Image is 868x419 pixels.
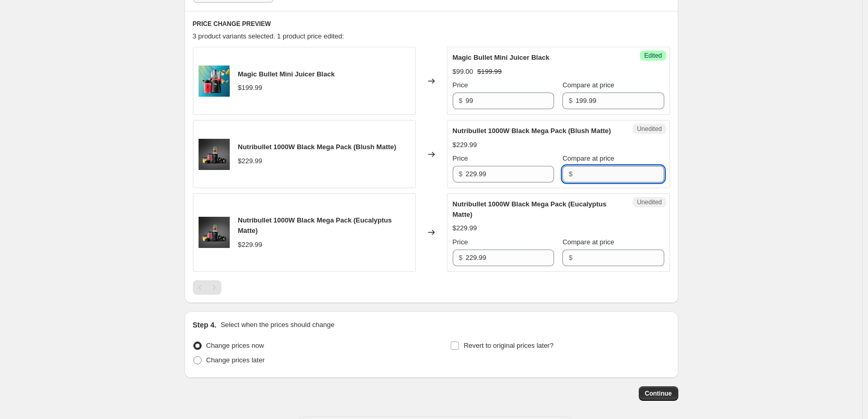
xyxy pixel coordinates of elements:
[464,342,554,349] span: Revert to original prices later?
[645,389,672,398] span: Continue
[238,240,262,250] div: $229.99
[199,139,230,170] img: 1000WMegaPack_80x.png
[453,200,607,218] span: Nutribullet 1000W Black Mega Pack (Eucalyptus Matte)
[238,216,392,234] span: Nutribullet 1000W Black Mega Pack (Eucalyptus Matte)
[453,238,468,246] span: Price
[453,54,549,61] span: Magic Bullet Mini Juicer Black
[453,81,468,89] span: Price
[238,156,262,166] div: $229.99
[639,386,678,401] button: Continue
[453,223,477,233] div: $229.99
[569,254,572,261] span: $
[199,217,230,248] img: 1000WMegaPack_80x.png
[569,170,572,178] span: $
[562,154,614,162] span: Compare at price
[562,81,614,89] span: Compare at price
[206,356,265,364] span: Change prices later
[206,342,264,349] span: Change prices now
[477,67,502,77] strike: $199.99
[238,70,335,78] span: Magic Bullet Mini Juicer Black
[569,97,572,104] span: $
[459,170,463,178] span: $
[193,32,344,40] span: 3 product variants selected. 1 product price edited:
[459,97,463,104] span: $
[193,280,221,295] nav: Pagination
[453,67,474,77] div: $99.00
[238,143,397,151] span: Nutribullet 1000W Black Mega Pack (Blush Matte)
[637,198,662,206] span: Unedited
[453,140,477,150] div: $229.99
[238,83,262,93] div: $199.99
[637,125,662,133] span: Unedited
[193,20,670,28] h6: PRICE CHANGE PREVIEW
[644,51,662,60] span: Edited
[562,238,614,246] span: Compare at price
[453,154,468,162] span: Price
[199,66,230,97] img: MB_Mini-Juicer-AK_Web_Hero_3000x3000_c0d10c43-90c4-49c9-b8c1-df294ae9fb60_80x.jpg
[453,127,611,135] span: Nutribullet 1000W Black Mega Pack (Blush Matte)
[193,320,217,330] h2: Step 4.
[459,254,463,261] span: $
[220,320,334,330] p: Select when the prices should change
